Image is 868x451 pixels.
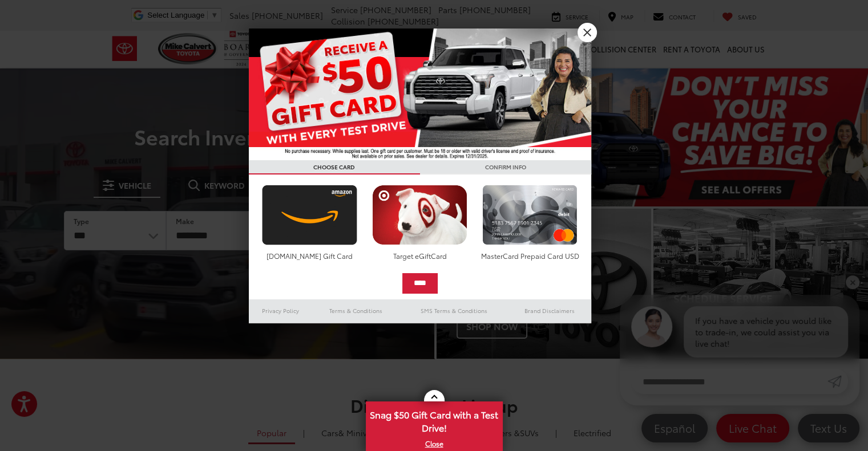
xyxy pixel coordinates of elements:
[312,304,399,318] a: Terms & Conditions
[369,251,470,261] div: Target eGiftCard
[249,304,313,318] a: Privacy Policy
[259,251,360,261] div: [DOMAIN_NAME] Gift Card
[508,304,591,318] a: Brand Disclaimers
[369,185,470,245] img: targetcard.png
[249,160,420,174] h3: CHOOSE CARD
[420,160,591,174] h3: CONFIRM INFO
[249,29,591,160] img: 55838_top_625864.jpg
[400,304,508,318] a: SMS Terms & Conditions
[367,403,502,437] span: Snag $50 Gift Card with a Test Drive!
[259,185,360,245] img: amazoncard.png
[479,251,580,261] div: MasterCard Prepaid Card USD
[479,185,580,245] img: mastercard.png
